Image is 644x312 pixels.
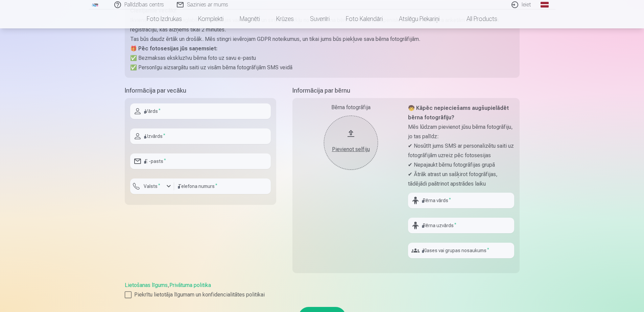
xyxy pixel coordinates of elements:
[190,9,232,28] a: Komplekti
[408,160,514,170] p: ✔ Nepajaukt bērnu fotogrāfijas grupā
[298,103,404,112] div: Bērna fotogrāfija
[92,3,99,7] img: /fa1
[125,291,520,299] label: Piekrītu lietotāja līgumam un konfidencialitātes politikai
[324,116,378,170] button: Pievienot selfiju
[331,145,371,153] div: Pievienot selfiju
[130,178,174,194] button: Valsts*
[268,9,302,28] a: Krūzes
[130,34,514,44] p: Tas būs daudz ērtāk un drošāk. Mēs stingri ievērojam GDPR noteikumus, un tikai jums būs piekļuve ...
[125,281,520,299] div: ,
[292,86,520,95] h5: Informācija par bērnu
[130,63,514,72] p: ✅ Personīgu aizsargātu saiti uz visām bērna fotogrāfijām SMS veidā
[130,45,217,52] strong: 🎁 Pēc fotosesijas jūs saņemsiet:
[141,183,163,190] label: Valsts
[130,53,514,63] p: ✅ Bezmaksas ekskluzīvu bērna foto uz savu e-pastu
[338,9,391,28] a: Foto kalendāri
[169,282,211,288] a: Privātuma politika
[232,9,268,28] a: Magnēti
[408,105,509,121] strong: 🧒 Kāpēc nepieciešams augšupielādēt bērna fotogrāfiju?
[391,9,448,28] a: Atslēgu piekariņi
[408,141,514,160] p: ✔ Nosūtīt jums SMS ar personalizētu saiti uz fotogrāfijām uzreiz pēc fotosesijas
[125,86,276,95] h5: Informācija par vecāku
[302,9,338,28] a: Suvenīri
[139,9,190,28] a: Foto izdrukas
[408,170,514,189] p: ✔ Ātrāk atrast un sašķirot fotogrāfijas, tādējādi paātrinot apstrādes laiku
[125,282,168,288] a: Lietošanas līgums
[408,122,514,141] p: Mēs lūdzam pievienot jūsu bērna fotogrāfiju, jo tas palīdz:
[448,9,505,28] a: All products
